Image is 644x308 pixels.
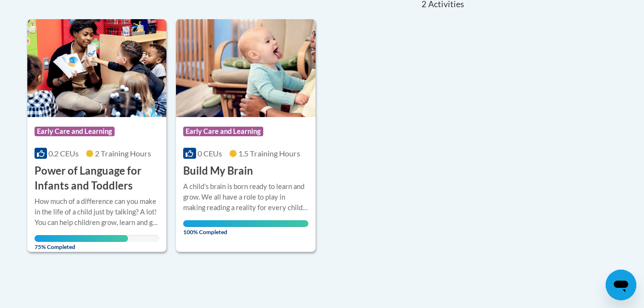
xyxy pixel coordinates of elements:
a: Course LogoEarly Care and Learning0 CEUs1.5 Training Hours Build My BrainA child's brain is born ... [176,19,316,251]
div: How much of a difference can you make in the life of a child just by talking? A lot! You can help... [35,196,160,228]
div: Your progress [183,220,308,227]
span: 1.5 Training Hours [238,149,300,158]
span: 0.2 CEUs [48,149,79,158]
span: Early Care and Learning [183,127,263,136]
div: Your progress [35,235,129,242]
span: Early Care and Learning [35,127,115,136]
span: 2 Training Hours [95,149,151,158]
span: 0 CEUs [198,149,222,158]
iframe: Button to launch messaging window [606,270,636,300]
h3: Power of Language for Infants and Toddlers [35,164,160,193]
span: 75% Completed [35,235,129,250]
span: 100% Completed [183,220,308,236]
h3: Build My Brain [183,164,253,178]
div: A child's brain is born ready to learn and grow. We all have a role to play in making reading a r... [183,181,308,213]
img: Course Logo [176,19,316,117]
img: Course Logo [27,19,167,117]
a: Course LogoEarly Care and Learning0.2 CEUs2 Training Hours Power of Language for Infants and Todd... [27,19,167,251]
